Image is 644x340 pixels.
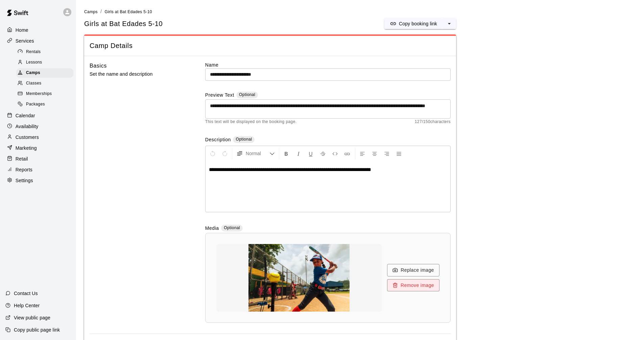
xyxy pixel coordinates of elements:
[14,302,40,309] p: Help Center
[207,147,218,160] button: Undo
[104,9,152,14] span: Girls at Bat Edades 5-10
[234,147,278,160] button: Formatting Options
[317,147,329,160] button: Format Strikethrough
[305,147,316,160] button: Format Underline
[26,101,45,108] span: Packages
[357,147,368,160] button: Left Align
[16,38,34,44] p: Services
[381,147,392,160] button: Right Align
[387,279,439,292] button: Remove image
[5,132,71,142] a: Customers
[5,25,71,35] a: Home
[16,89,73,99] div: Memberships
[16,99,76,110] a: Packages
[26,91,52,97] span: Memberships
[5,143,71,153] a: Marketing
[100,8,102,15] li: /
[5,36,71,46] a: Services
[293,147,304,160] button: Format Italics
[341,147,353,160] button: Insert Link
[16,58,73,67] div: Lessons
[399,20,437,27] p: Copy booking link
[236,137,252,142] span: Optional
[26,49,41,55] span: Rentals
[246,150,269,157] span: Normal
[281,147,292,160] button: Format Bold
[329,147,341,160] button: Insert Code
[415,119,451,125] span: 127 / 150 characters
[369,147,380,160] button: Center Align
[231,244,366,312] img: Service image
[219,147,231,160] button: Redo
[5,111,71,121] a: Calendar
[5,165,71,175] a: Reports
[16,27,28,33] p: Home
[16,78,76,89] a: Classes
[16,47,76,57] a: Rentals
[16,145,37,151] p: Marketing
[5,175,71,186] a: Settings
[16,100,73,109] div: Packages
[16,57,76,68] a: Lessons
[205,92,234,99] label: Preview Text
[84,19,163,28] h5: Girls at Bat Edades 5-10
[16,89,76,99] a: Memberships
[26,70,40,76] span: Camps
[393,147,405,160] button: Justify Align
[26,59,42,66] span: Lessons
[205,119,297,125] span: This text will be displayed on the booking page.
[205,136,231,144] label: Description
[443,18,456,29] button: select merge strategy
[16,155,28,162] p: Retail
[90,70,184,78] p: Set the name and description
[16,166,32,173] p: Reports
[84,9,98,14] a: Camps
[387,264,439,276] button: Replace image
[384,18,456,29] div: split button
[5,121,71,131] a: Availability
[84,9,98,14] span: Camps
[16,112,35,119] p: Calendar
[205,225,219,233] label: Media
[16,47,73,57] div: Rentals
[16,79,73,88] div: Classes
[90,41,451,50] span: Camp Details
[16,123,39,130] p: Availability
[84,8,636,16] nav: breadcrumb
[384,18,443,29] button: Copy booking link
[5,154,71,164] a: Retail
[205,62,451,68] label: Name
[14,290,38,297] p: Contact Us
[16,177,33,184] p: Settings
[14,314,50,321] p: View public page
[26,80,41,87] span: Classes
[239,92,255,97] span: Optional
[16,68,73,78] div: Camps
[16,134,39,141] p: Customers
[90,62,107,70] h6: Basics
[14,326,60,333] p: Copy public page link
[224,225,240,230] span: Optional
[16,68,76,78] a: Camps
